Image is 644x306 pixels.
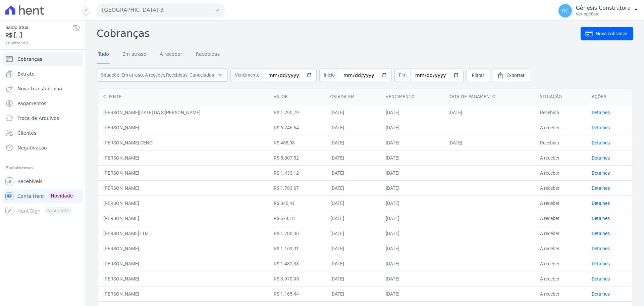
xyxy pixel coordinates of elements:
td: [PERSON_NAME][DATE] DA S [PERSON_NAME] [98,105,268,120]
td: A receber [535,195,586,211]
span: Nova transferência [17,85,62,92]
td: [DATE] [380,120,443,135]
td: A receber [535,165,586,180]
td: Recebida [535,135,586,150]
a: Clientes [3,126,83,140]
a: Detalhes [592,276,610,281]
a: Detalhes [592,155,610,161]
td: [PERSON_NAME] [98,150,268,165]
a: Nova cobrança [581,27,633,40]
a: Tudo [97,46,110,63]
td: A receber [535,241,586,256]
span: atualizando... [5,40,72,46]
td: [DATE] [380,135,443,150]
td: R$ 1.169,01 [268,241,325,256]
td: R$ 1.482,38 [268,256,325,271]
td: [PERSON_NAME] [98,286,268,301]
th: Cliente [98,89,268,105]
td: [PERSON_NAME] [98,271,268,286]
td: [PERSON_NAME] LUZ [98,226,268,241]
a: Pagamentos [3,97,83,110]
td: R$ 674,18 [268,211,325,226]
button: [GEOGRAPHIC_DATA] 3 [97,3,225,17]
td: [DATE] [443,135,535,150]
span: Novidade [48,192,75,200]
span: Recebíveis [17,178,43,185]
button: GC Gênesis Construtora Ver opções [553,1,644,20]
a: Exportar [493,69,530,82]
span: Vencimento [230,69,264,82]
td: [DATE] [380,195,443,211]
h2: Cobranças [97,26,581,41]
td: R$ 1.433,12 [268,165,325,180]
span: Pagamentos [17,100,46,107]
th: Ações [586,89,632,105]
span: Cobranças [17,56,42,62]
span: Saldo atual [5,24,72,31]
a: Detalhes [592,140,610,145]
td: R$ 1.783,67 [268,180,325,195]
a: Cobranças [3,52,83,66]
td: R$ 1.700,36 [268,226,325,241]
td: [DATE] [325,256,380,271]
td: A receber [535,211,586,226]
td: [DATE] [325,226,380,241]
span: Início [319,69,339,82]
td: [DATE] [325,135,380,150]
a: Recebíveis [3,175,83,188]
a: Detalhes [592,291,610,297]
td: [DATE] [325,195,380,211]
nav: Sidebar [5,52,80,218]
td: [DATE] [325,271,380,286]
td: [PERSON_NAME] [98,120,268,135]
a: Conta Hent Novidade [3,189,83,203]
th: Data de pagamento [443,89,535,105]
td: [DATE] [325,241,380,256]
td: [DATE] [380,271,443,286]
a: Detalhes [592,125,610,130]
span: Negativação [17,144,47,151]
td: [PERSON_NAME] [98,211,268,226]
td: [DATE] [325,165,380,180]
th: Criada em [325,89,380,105]
a: Detalhes [592,185,610,191]
td: [PERSON_NAME] [98,165,268,180]
span: Nova cobrança [596,30,628,37]
td: [DATE] [380,241,443,256]
span: Fim [394,69,411,82]
td: [DATE] [325,150,380,165]
td: A receber [535,180,586,195]
p: Gênesis Construtora [576,5,631,11]
a: Negativação [3,141,83,155]
td: R$ 6.246,64 [268,120,325,135]
td: [DATE] [380,226,443,241]
a: Detalhes [592,110,610,115]
td: [DATE] [380,105,443,120]
td: R$ 5.307,52 [268,150,325,165]
td: A receber [535,226,586,241]
div: Plataformas [5,164,80,172]
p: Ver opções [576,11,631,17]
td: [DATE] [380,180,443,195]
td: [PERSON_NAME] CENCI [98,135,268,150]
td: [DATE] [380,150,443,165]
th: Situação [535,89,586,105]
a: Em atraso [121,46,148,63]
td: [PERSON_NAME] [98,256,268,271]
a: A receber [158,46,184,63]
a: Detalhes [592,231,610,236]
td: [PERSON_NAME] [98,195,268,211]
td: [PERSON_NAME] [98,241,268,256]
td: [DATE] [325,286,380,301]
td: [DATE] [380,256,443,271]
td: [DATE] [325,105,380,120]
td: [DATE] [325,180,380,195]
a: Filtrar [466,69,490,82]
button: Situação: Em atraso, A receber, Recebidas, Canceladas [97,68,228,82]
a: Detalhes [592,261,610,266]
td: [DATE] [380,211,443,226]
span: Clientes [17,130,36,136]
a: Detalhes [592,170,610,176]
td: A receber [535,286,586,301]
span: Conta Hent [17,193,44,200]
